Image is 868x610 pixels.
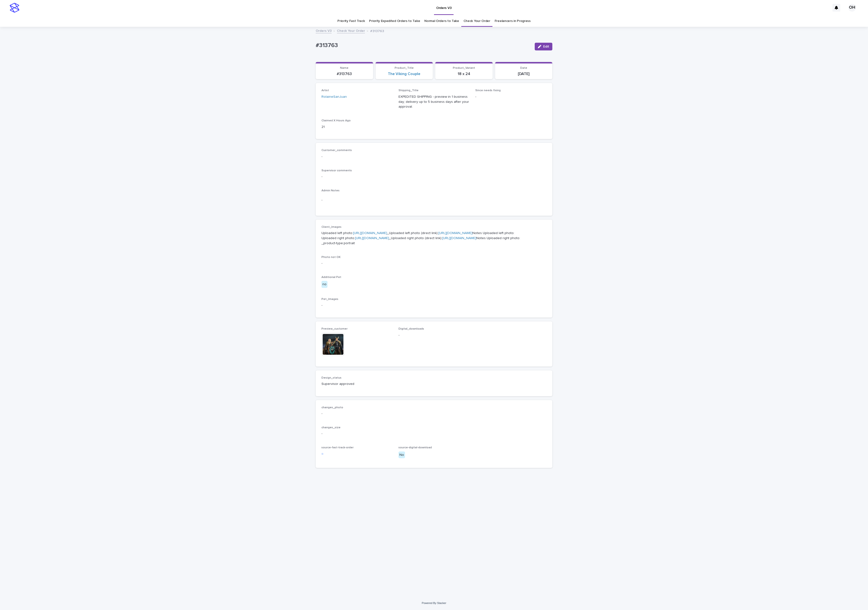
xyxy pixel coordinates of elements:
a: Freelancers in Progress [495,15,531,27]
p: 18 x 24 [438,72,490,76]
a: [URL][DOMAIN_NAME] [438,231,472,235]
p: - [398,333,470,338]
span: Customer_comments [321,149,352,152]
span: Edit [543,45,549,48]
p: - [321,303,547,308]
p: Supervisor approved [321,381,393,387]
p: - [321,154,547,159]
p: #313763 [316,42,531,49]
p: - [321,431,547,436]
span: Preview_customer [321,327,348,330]
a: Check Your Order [337,28,365,33]
a: Powered By Stacker [422,602,446,604]
p: - [321,198,547,203]
a: Priority Expedited Orders to Take [369,15,420,27]
a: [URL][DOMAIN_NAME] [355,236,389,240]
div: No [398,451,405,458]
span: Admin Notes [321,189,340,192]
span: Product_Variant [453,67,475,69]
span: source-fast-track-order [321,446,354,449]
span: changes_photo [321,406,343,409]
img: stacker-logo-s-only.png [10,3,19,13]
span: Product_Title [395,67,414,69]
span: Additional Pet [321,276,341,279]
span: Photo not OK [321,256,341,259]
p: 21 [321,125,393,130]
span: Artist [321,89,329,92]
p: - [321,411,547,416]
button: Edit [535,43,552,50]
div: OH [848,4,856,12]
p: #313763 [319,72,370,76]
span: Claimed X Hours Ago [321,119,351,122]
a: The Viking Couple [388,72,420,76]
span: Since needs fixing [475,89,501,92]
a: RolaineSanJuan [321,94,347,99]
p: EXPEDITED SHIPPING - preview in 1 business day; delivery up to 5 business days after your approval. [398,94,470,109]
a: Priority Fast Track [337,15,365,27]
a: [URL][DOMAIN_NAME] [442,236,476,240]
p: - [321,261,547,266]
p: - [321,174,547,179]
p: Uploaded left photo: _Uploaded left photo (direct link): Notes Uploaded left photo: Uploaded righ... [321,231,547,246]
a: Check Your Order [463,15,490,27]
span: Digital_downloads [398,327,424,330]
a: Orders V3 [316,28,332,33]
p: - [475,94,547,99]
p: [DATE] [498,72,550,76]
span: Design_status [321,376,342,379]
span: Client_Images [321,226,342,229]
span: Pet_Images [321,298,338,301]
span: Supervisor comments [321,169,352,172]
span: Name [340,67,349,69]
a: Normal Orders to Take [424,15,459,27]
span: changes_size [321,426,341,429]
span: Shipping_Title [398,89,419,92]
a: [URL][DOMAIN_NAME] [353,231,387,235]
span: Date [520,67,527,69]
div: no [321,281,327,288]
p: #313763 [370,28,384,33]
span: source-digital-download [398,446,432,449]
